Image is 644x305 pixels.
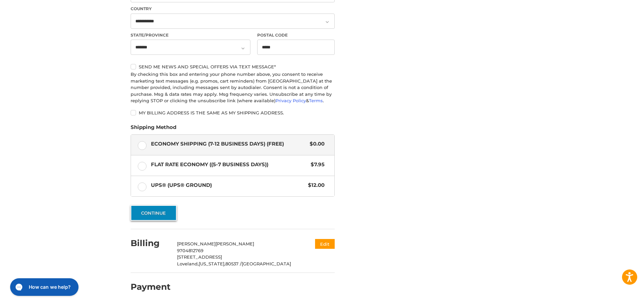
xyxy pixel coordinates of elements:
[177,261,199,266] span: Loveland,
[257,32,335,38] label: Postal Code
[131,64,335,69] label: Send me news and special offers via text message*
[131,124,176,134] legend: Shipping Method
[131,282,171,292] h2: Payment
[225,261,242,266] span: 80537 /
[131,32,250,38] label: State/Province
[305,181,325,189] span: $12.00
[7,276,81,298] iframe: Gorgias live chat messenger
[151,181,305,189] span: UPS® (UPS® Ground)
[151,140,307,148] span: Economy Shipping (7-12 Business Days) (Free)
[315,239,335,249] button: Edit
[199,261,225,266] span: [US_STATE],
[131,110,335,115] label: My billing address is the same as my shipping address.
[177,248,203,253] span: 9704812769
[275,98,306,103] a: Privacy Policy
[131,205,177,221] button: Continue
[242,261,291,266] span: [GEOGRAPHIC_DATA]
[306,140,325,148] span: $0.00
[177,254,222,260] span: [STREET_ADDRESS]
[307,161,325,169] span: $7.95
[177,241,216,246] span: [PERSON_NAME]
[309,98,323,103] a: Terms
[151,161,308,169] span: Flat Rate Economy ((5-7 Business Days))
[131,71,335,104] div: By checking this box and entering your phone number above, you consent to receive marketing text ...
[216,241,254,246] span: [PERSON_NAME]
[131,6,335,12] label: Country
[131,238,170,248] h2: Billing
